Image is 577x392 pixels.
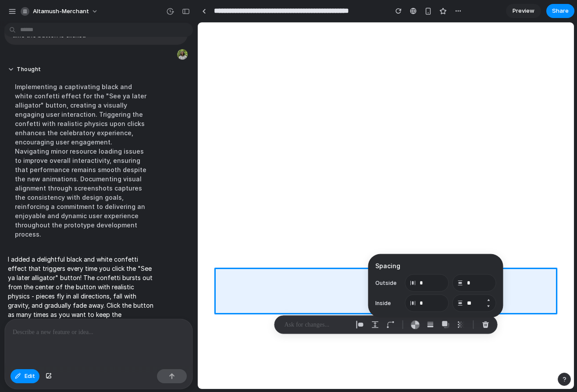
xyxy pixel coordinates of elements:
label: Inside [375,299,402,307]
p: I added a delightful black and white confetti effect that triggers every time you click the "See ... [8,255,154,328]
h3: Spacing [375,261,496,270]
button: altamush-merchant [17,4,103,18]
span: Share [552,7,569,15]
span: altamush-merchant [33,7,89,16]
button: Share [546,4,574,18]
span: Edit [25,372,35,381]
label: Outside [375,279,402,287]
span: Preview [513,7,534,15]
button: Increment [484,297,493,304]
button: Decrement [484,303,493,310]
div: Implementing a captivating black and white confetti effect for the "See ya later alligator" butto... [8,77,154,244]
a: Preview [506,4,541,18]
button: Edit [11,369,39,383]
